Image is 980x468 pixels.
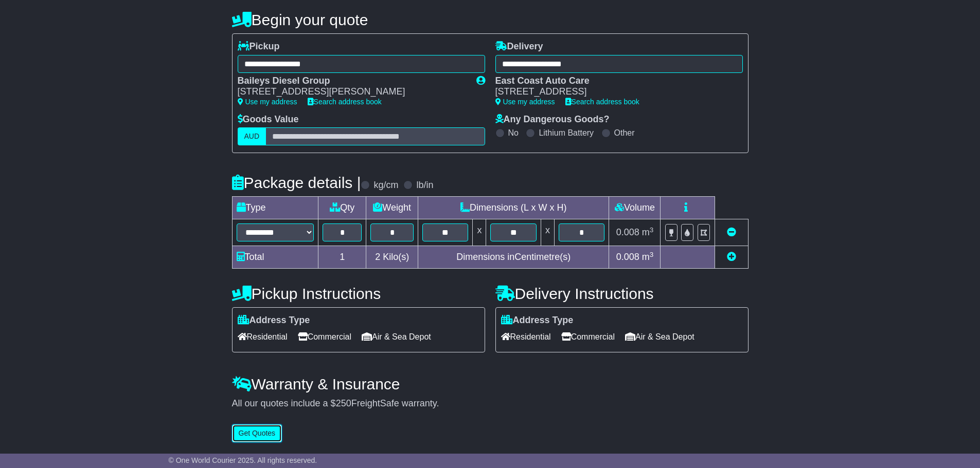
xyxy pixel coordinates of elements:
[232,376,749,392] h4: Warranty & Insurance
[616,227,639,237] span: 0.008
[418,197,609,219] td: Dimensions (L x W x H)
[232,424,282,442] button: Get Quotes
[625,329,694,345] span: Air & Sea Depot
[238,76,466,87] div: Baileys Diesel Group
[238,127,266,145] label: AUD
[495,285,749,302] h4: Delivery Instructions
[727,227,736,237] a: Remove this item
[650,251,654,258] sup: 3
[366,246,418,269] td: Kilo(s)
[238,315,310,326] label: Address Type
[232,398,749,409] div: All our quotes include a $ FreightSafe warranty.
[238,41,280,52] label: Pickup
[336,398,351,408] span: 250
[232,11,749,28] h4: Begin your quote
[416,180,433,191] label: lb/in
[565,98,639,106] a: Search address book
[473,219,486,246] td: x
[501,315,574,326] label: Address Type
[418,246,609,269] td: Dimensions in Centimetre(s)
[373,180,398,191] label: kg/cm
[609,197,661,219] td: Volume
[318,246,366,269] td: 1
[318,197,366,219] td: Qty
[169,456,317,464] span: © One World Courier 2025. All rights reserved.
[495,114,610,125] label: Any Dangerous Goods?
[238,98,297,106] a: Use my address
[495,98,555,106] a: Use my address
[495,76,733,87] div: East Coast Auto Care
[232,285,485,302] h4: Pickup Instructions
[650,226,654,234] sup: 3
[232,246,318,269] td: Total
[561,329,615,345] span: Commercial
[308,98,382,106] a: Search address book
[238,114,299,125] label: Goods Value
[508,128,519,138] label: No
[238,329,288,345] span: Residential
[495,86,733,98] div: [STREET_ADDRESS]
[375,252,380,262] span: 2
[614,128,635,138] label: Other
[539,128,594,138] label: Lithium Battery
[541,219,554,246] td: x
[298,329,351,345] span: Commercial
[616,252,639,262] span: 0.008
[362,329,431,345] span: Air & Sea Depot
[495,41,543,52] label: Delivery
[642,227,654,237] span: m
[366,197,418,219] td: Weight
[727,252,736,262] a: Add new item
[232,197,318,219] td: Type
[642,252,654,262] span: m
[238,86,466,98] div: [STREET_ADDRESS][PERSON_NAME]
[501,329,551,345] span: Residential
[232,174,361,191] h4: Package details |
